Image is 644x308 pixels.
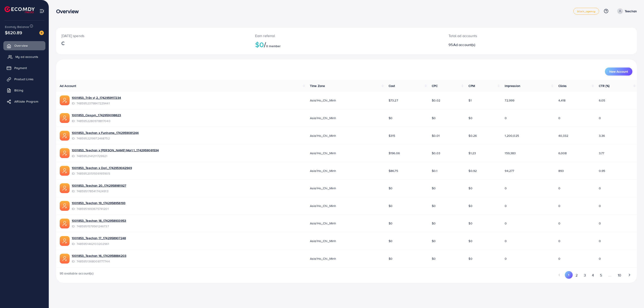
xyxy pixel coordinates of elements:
[14,43,28,48] span: Overview
[589,271,597,279] button: Go to page 4
[468,151,476,155] span: $1.23
[505,204,507,208] span: 0
[599,239,601,243] span: 0
[599,256,601,261] span: 0
[453,42,475,47] span: Ad account(s)
[565,271,573,279] button: Go to page 1
[599,221,601,226] span: 0
[615,271,624,279] button: Go to page 10
[60,131,70,141] img: ic-ads-acc.e4c84228.svg
[625,288,641,305] iframe: Chat
[310,186,336,190] span: Asia/Ho_Chi_Minh
[72,224,126,228] span: ID: 7485951579561246737
[60,254,70,264] img: ic-ads-acc.e4c84228.svg
[505,151,516,155] span: 159,383
[255,33,438,38] p: Earn referral
[389,256,392,261] span: $0
[72,131,139,135] a: 1001853_Teechan x Funhome_1742959081244
[60,271,93,279] span: 95 available account(s)
[449,33,583,38] p: Total ad accounts
[72,183,126,188] a: 1001853_Teechan 20_1742958981927
[581,271,589,279] button: Go to page 3
[573,271,581,279] button: Go to page 2
[558,204,560,208] span: 0
[558,151,567,155] span: 6,008
[468,204,472,208] span: $0
[599,169,605,173] span: 0.95
[558,169,564,173] span: 893
[72,218,126,223] a: 1001853_Teechan 18_1742958933953
[505,84,520,88] span: Impression
[625,8,637,14] p: Teechan
[432,151,440,155] span: $0.03
[60,84,76,88] span: Ad Account
[72,253,126,258] a: 1001853_Teechan 16_1742958884203
[389,133,395,138] span: $315
[72,171,132,176] span: ID: 7485952051936165905
[432,256,436,261] span: $0
[505,239,507,243] span: 0
[468,84,475,88] span: CPM
[432,204,436,208] span: $0
[5,29,22,36] span: $620.89
[615,8,637,14] a: Teechan
[72,119,121,123] span: ID: 7485952280978817040
[558,84,567,88] span: Clicks
[558,239,560,243] span: 0
[72,166,132,170] a: 1001853_Teechan x Dori_1742959042949
[72,259,126,264] span: ID: 7485951368008777744
[432,186,436,190] span: $0
[60,166,70,176] img: ic-ads-acc.e4c84228.svg
[310,116,336,120] span: Asia/Ho_Chi_Minh
[61,33,244,38] p: [DATE] spends
[3,41,45,50] a: Overview
[60,113,70,123] img: ic-ads-acc.e4c84228.svg
[72,113,121,117] a: 1001853_Cesyvn_1742959098623
[599,151,604,155] span: 3.77
[310,84,325,88] span: Time Zone
[432,116,436,120] span: $0
[72,242,126,246] span: ID: 7485951462133202961
[56,8,82,15] h3: Overview
[60,219,70,228] img: ic-ads-acc.e4c84228.svg
[505,98,514,103] span: 72,999
[505,169,514,173] span: 94,277
[255,40,438,49] h2: $0
[3,86,45,95] a: Billing
[310,239,336,243] span: Asia/Ho_Chi_Minh
[39,31,44,35] img: image
[310,221,336,226] span: Asia/Ho_Chi_Minh
[468,169,477,173] span: $0.92
[72,154,159,158] span: ID: 7485952141211729921
[505,116,507,120] span: 0
[449,43,583,47] h2: 95
[389,151,400,155] span: $196.06
[468,133,477,138] span: $0.26
[15,55,38,59] span: My ad accounts
[266,44,281,48] span: 0 member
[3,63,45,72] a: Payment
[599,116,601,120] span: 0
[599,204,601,208] span: 0
[432,239,436,243] span: $0
[14,66,27,70] span: Payment
[609,70,628,73] span: New Account
[558,98,566,103] span: 4,418
[389,186,392,190] span: $0
[432,133,440,138] span: $0.01
[599,186,601,190] span: 0
[389,239,392,243] span: $0
[599,98,605,103] span: 6.05
[468,98,471,103] span: $1
[468,221,472,226] span: $0
[389,84,395,88] span: Cost
[577,10,595,13] span: black_agency
[72,101,121,105] span: ID: 7485952379847229441
[468,239,472,243] span: $0
[3,75,45,84] a: Product Links
[389,169,398,173] span: $86.75
[505,221,507,226] span: 0
[39,8,44,14] img: menu
[60,183,70,193] img: ic-ads-acc.e4c84228.svg
[432,221,436,226] span: $0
